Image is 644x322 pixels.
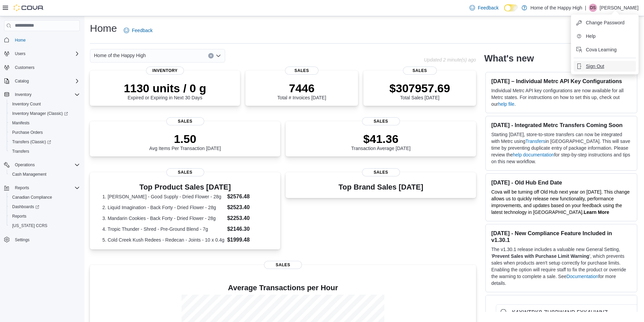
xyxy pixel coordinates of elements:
[589,4,597,12] div: David Sherrard
[285,67,319,75] span: Sales
[525,139,545,144] a: Transfers
[15,237,29,243] span: Settings
[362,168,400,176] span: Sales
[9,138,54,146] a: Transfers (Classic)
[15,162,35,168] span: Operations
[149,132,221,151] div: Avg Items Per Transaction [DATE]
[15,185,29,191] span: Reports
[9,119,80,127] span: Manifests
[484,53,534,64] h2: What's new
[513,152,554,157] a: help documentation
[1,76,82,86] button: Catalog
[351,132,411,151] div: Transaction Average [DATE]
[15,78,29,84] span: Catalog
[1,90,82,99] button: Inventory
[7,99,82,109] button: Inventory Count
[584,209,609,215] strong: Learn More
[9,222,80,230] span: Washington CCRS
[12,184,80,192] span: Reports
[491,230,631,243] h3: [DATE] - New Compliance Feature Included in v1.30.1
[574,44,636,55] button: Cova Learning
[12,235,80,244] span: Settings
[94,51,146,59] span: Home of the Happy High
[12,63,80,72] span: Customers
[7,193,82,202] button: Canadian Compliance
[12,64,37,72] a: Customers
[102,183,268,191] h3: Top Product Sales [DATE]
[227,236,268,244] dd: $1999.48
[389,81,450,95] p: $307957.69
[12,195,52,200] span: Canadian Compliance
[277,81,326,95] p: 7446
[12,204,39,209] span: Dashboards
[9,193,80,201] span: Canadian Compliance
[491,189,629,215] span: Cova will be turning off Old Hub next year on [DATE]. This change allows us to quickly release ne...
[9,170,49,178] a: Cash Management
[12,77,80,85] span: Catalog
[12,223,47,228] span: [US_STATE] CCRS
[166,117,204,125] span: Sales
[12,161,80,169] span: Operations
[491,122,631,128] h3: [DATE] - Integrated Metrc Transfers Coming Soon
[102,204,224,211] dt: 2. Liquid Imagination - Back Forty - Dried Flower - 28g
[102,226,224,232] dt: 4. Tropic Thunder - Shred - Pre-Ground Blend - 7g
[492,253,589,259] strong: Prevent Sales with Purchase Limit Warning
[12,120,29,126] span: Manifests
[227,193,268,201] dd: $2576.48
[586,33,596,40] span: Help
[7,221,82,230] button: [US_STATE] CCRS
[9,100,44,108] a: Inventory Count
[121,24,155,37] a: Feedback
[14,4,44,11] img: Cova
[9,100,80,108] span: Inventory Count
[9,128,46,137] a: Purchase Orders
[9,212,29,220] a: Reports
[7,170,82,179] button: Cash Management
[7,128,82,137] button: Purchase Orders
[9,147,32,155] a: Transfers
[351,132,411,146] p: $41.36
[7,147,82,156] button: Transfers
[1,49,82,58] button: Users
[586,46,617,53] span: Cova Learning
[12,184,32,192] button: Reports
[9,128,80,137] span: Purchase Orders
[530,4,582,12] p: Home of the Happy High
[124,81,206,100] div: Expired or Expiring in Next 30 Days
[102,193,224,200] dt: 1. [PERSON_NAME] - Good Supply - Dried Flower - 28g
[403,67,437,75] span: Sales
[12,101,41,107] span: Inventory Count
[7,109,82,118] a: Inventory Manager (Classic)
[9,109,71,118] a: Inventory Manager (Classic)
[498,101,514,107] a: help file
[15,65,34,70] span: Customers
[12,91,80,99] span: Inventory
[12,161,38,169] button: Operations
[491,87,631,107] p: Individual Metrc API key configurations are now available for all Metrc states. For instructions ...
[491,246,631,287] p: The v1.30.1 release includes a valuable new General Setting, ' ', which prevents sales when produ...
[1,160,82,170] button: Operations
[504,11,504,12] span: Dark Mode
[1,234,82,244] button: Settings
[585,4,586,12] p: |
[491,78,631,84] h3: [DATE] – Individual Metrc API Key Configurations
[9,119,32,127] a: Manifests
[15,92,31,97] span: Inventory
[90,22,117,35] h1: Home
[15,38,26,43] span: Home
[9,212,80,220] span: Reports
[95,284,471,292] h4: Average Transactions per Hour
[9,147,80,155] span: Transfers
[504,4,518,11] input: Dark Mode
[166,168,204,176] span: Sales
[15,51,25,56] span: Users
[574,31,636,42] button: Help
[9,193,55,201] a: Canadian Compliance
[102,215,224,222] dt: 3. Mandarin Cookies - Back Forty - Dried Flower - 28g
[7,202,82,212] a: Dashboards
[12,36,28,44] a: Home
[12,111,68,116] span: Inventory Manager (Classic)
[491,131,631,165] p: Starting [DATE], store-to-store transfers can now be integrated with Metrc using in [GEOGRAPHIC_D...
[227,203,268,212] dd: $2523.40
[600,4,639,12] p: [PERSON_NAME]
